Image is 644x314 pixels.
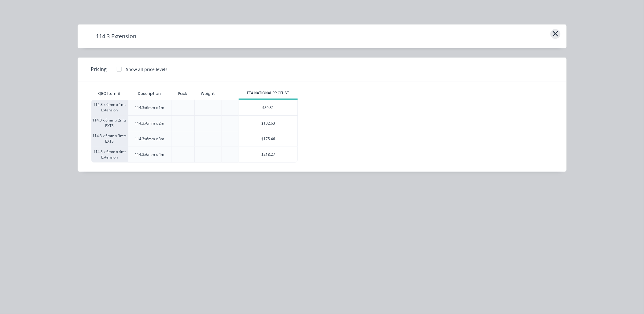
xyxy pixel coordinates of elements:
div: 114.3 x 6mm x 4mt Extension [91,147,128,163]
div: 114.3x6mm x 3m [135,136,164,142]
div: 114.3 x 6mm x 2mts EXTS [91,115,128,131]
div: Show all price levels [126,66,168,73]
div: 114.3x6mm x 2m [135,121,164,126]
div: Weight [196,86,220,101]
span: Pricing [91,65,107,73]
div: $89.81 [239,100,297,115]
div: $218.27 [239,147,297,162]
div: 114.3 x 6mm x 1mt Extension [91,100,128,115]
div: 114.3x6mm x 1m [135,105,164,110]
div: 114.3x6mm x 4m [135,152,164,157]
div: FTA NATIONAL PRICELIST [239,90,298,96]
div: Pack [173,86,192,101]
div: $175.46 [239,131,297,147]
div: Description [133,86,166,101]
div: 114.3 x 6mm x 3mts EXTS [91,131,128,147]
div: $132.63 [239,116,297,131]
div: QBO Item # [91,88,128,100]
div: _ [224,86,236,101]
h4: 114.3 Extension [87,31,146,42]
